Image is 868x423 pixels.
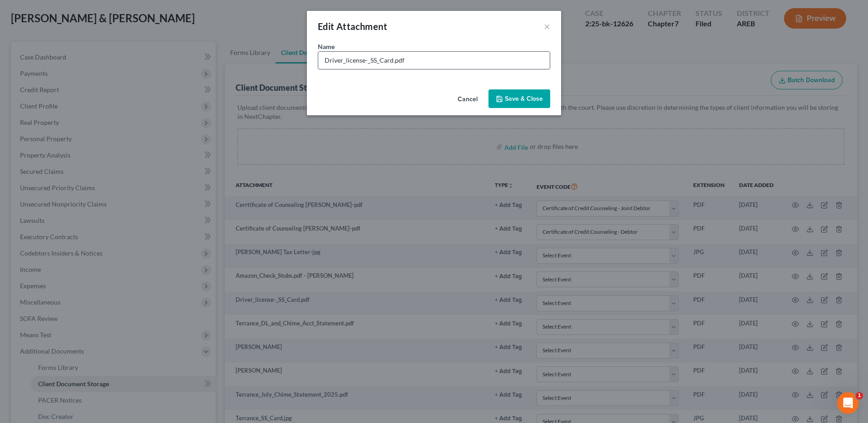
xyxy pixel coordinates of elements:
span: Attachment [336,21,387,32]
button: × [544,21,550,32]
span: Save & Close [505,95,543,103]
span: Edit [318,21,335,32]
button: Cancel [450,90,485,108]
span: Name [318,43,335,50]
button: Save & Close [488,89,550,108]
input: Enter name... [318,52,550,69]
span: 1 [856,392,863,399]
iframe: Intercom live chat [837,392,859,414]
